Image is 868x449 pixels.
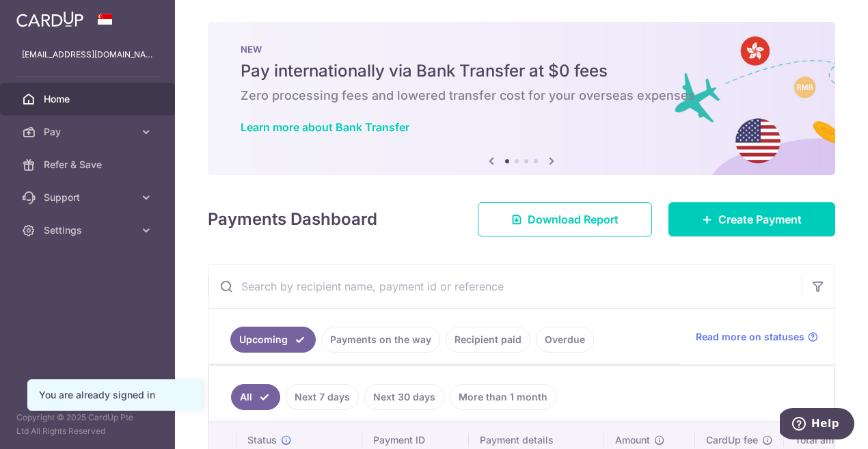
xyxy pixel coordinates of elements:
[208,207,377,232] h4: Payments Dashboard
[208,264,802,308] input: Search by recipient name, payment id or reference
[478,202,652,236] a: Download Report
[44,92,134,106] span: Home
[44,223,134,237] span: Settings
[696,330,818,344] a: Read more on statuses
[241,120,409,134] a: Learn more about Bank Transfer
[780,408,854,442] iframe: Opens a widget where you can find more information
[286,384,359,410] a: Next 7 days
[44,158,134,172] span: Refer & Save
[44,191,134,204] span: Support
[364,384,444,410] a: Next 30 days
[208,22,835,175] img: Bank transfer banner
[528,211,619,228] span: Download Report
[696,330,804,344] span: Read more on statuses
[446,327,530,353] a: Recipient paid
[22,48,153,62] p: [EMAIL_ADDRESS][DOMAIN_NAME]
[230,327,316,353] a: Upcoming
[615,433,650,447] span: Amount
[44,125,134,139] span: Pay
[241,44,802,55] p: NEW
[241,87,802,104] h6: Zero processing fees and lowered transfer cost for your overseas expenses
[450,384,556,410] a: More than 1 month
[668,202,835,236] a: Create Payment
[718,211,802,228] span: Create Payment
[241,60,802,82] h5: Pay internationally via Bank Transfer at $0 fees
[16,11,83,27] img: CardUp
[321,327,440,353] a: Payments on the way
[247,433,277,447] span: Status
[706,433,758,447] span: CardUp fee
[536,327,594,353] a: Overdue
[231,384,280,410] a: All
[39,388,191,402] div: You are already signed in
